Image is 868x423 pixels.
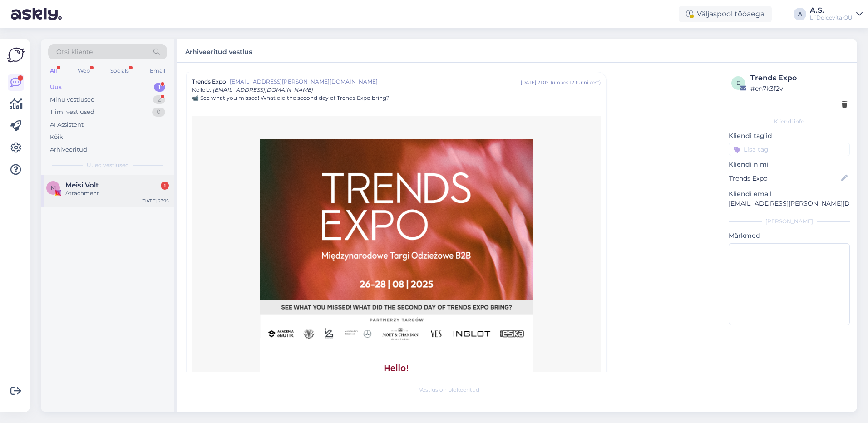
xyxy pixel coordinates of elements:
[810,14,853,21] div: L´Dolcevita OÜ
[729,118,850,126] div: Kliendi info
[521,79,549,86] div: [DATE] 21:02
[192,78,226,86] span: Trends Expo
[729,199,850,208] p: [EMAIL_ADDRESS][PERSON_NAME][DOMAIN_NAME]
[729,189,850,199] p: Kliendi email
[736,79,740,86] span: e
[750,84,847,93] div: # en7k3f2v
[192,94,390,102] span: 📹 See what you missed! What did the second day of Trends Expo bring?
[87,161,129,169] span: Uued vestlused
[679,6,772,22] div: Väljaspool tööaega
[65,181,99,189] span: Meisi Volt
[729,217,850,226] div: [PERSON_NAME]
[65,189,169,197] div: Attachment
[152,108,165,117] div: 0
[148,65,167,77] div: Email
[729,160,850,169] p: Kliendi nimi
[161,182,169,190] div: 1
[810,7,863,21] a: A.S.L´Dolcevita OÜ
[51,184,56,191] span: M
[153,95,165,104] div: 2
[729,131,850,141] p: Kliendi tag'id
[56,47,93,57] span: Otsi kliente
[108,65,131,77] div: Socials
[551,79,601,86] div: ( umbes 12 tunni eest )
[419,386,479,394] span: Vestlus on blokeeritud
[48,65,59,77] div: All
[50,95,95,104] div: Minu vestlused
[50,83,62,92] div: Uus
[230,78,521,86] span: [EMAIL_ADDRESS][PERSON_NAME][DOMAIN_NAME]
[50,145,87,154] div: Arhiveeritud
[141,197,169,204] div: [DATE] 23:15
[794,8,806,20] div: A
[50,120,84,129] div: AI Assistent
[50,108,94,117] div: Tiimi vestlused
[729,231,850,241] p: Märkmed
[7,46,25,64] img: Askly Logo
[185,44,252,57] label: Arhiveeritud vestlus
[154,83,165,92] div: 1
[50,133,63,142] div: Kõik
[750,73,847,84] div: Trends Expo
[192,86,211,93] span: Kellele :
[729,173,839,183] input: Lisa nimi
[260,139,533,344] img: Trends Expo
[213,86,313,93] span: [EMAIL_ADDRESS][DOMAIN_NAME]
[810,7,853,14] div: A.S.
[76,65,92,77] div: Web
[729,143,850,156] input: Lisa tag
[384,363,409,373] span: Hello!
